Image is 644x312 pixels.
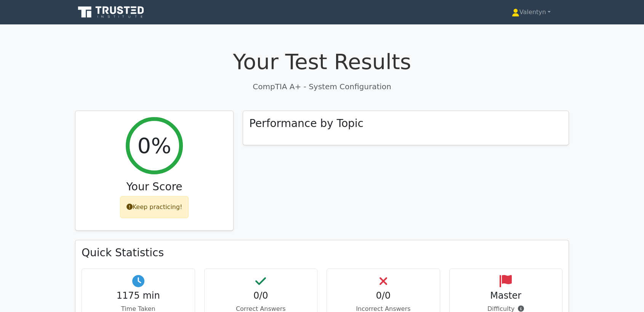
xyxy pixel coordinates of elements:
[211,290,311,301] h4: 0/0
[493,5,569,20] a: Valentyn
[456,290,556,301] h4: Master
[82,180,227,193] h3: Your Score
[249,117,364,130] h3: Performance by Topic
[75,81,569,92] p: CompTIA A+ - System Configuration
[88,290,189,301] h4: 1175 min
[333,290,434,301] h4: 0/0
[82,246,562,259] h3: Quick Statistics
[75,49,569,74] h1: Your Test Results
[120,196,189,218] div: Keep practicing!
[138,133,171,158] h2: 0%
